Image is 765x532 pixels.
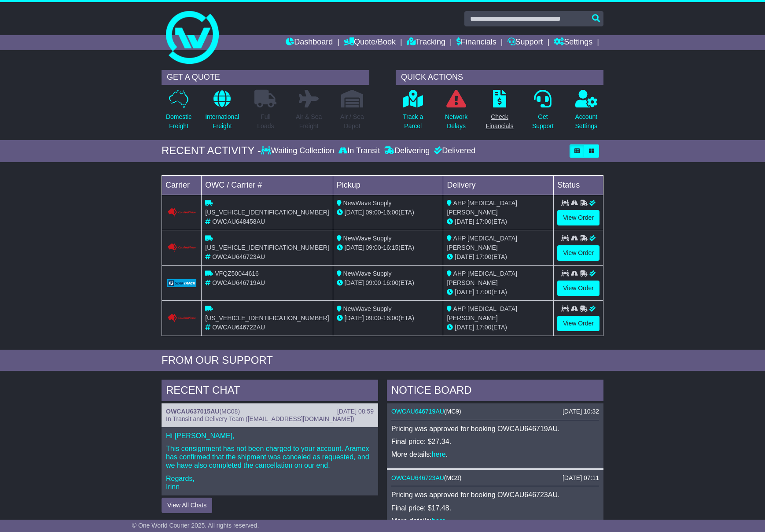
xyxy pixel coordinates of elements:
span: In Transit and Delivery Team ([EMAIL_ADDRESS][DOMAIN_NAME]) [166,415,354,422]
p: Network Delays [445,112,467,131]
td: OWC / Carrier # [202,175,333,195]
span: VFQZ50044616 [215,270,259,277]
span: [DATE] [345,279,364,286]
span: [DATE] [345,314,364,321]
p: More details: . [391,450,599,458]
span: AHP [MEDICAL_DATA] [PERSON_NAME] [447,305,517,321]
div: ( ) [391,408,599,415]
span: [US_VEHICLE_IDENTIFICATION_NUMBER] [205,209,329,216]
img: Couriers_Please.png [167,314,196,323]
div: - (ETA) [337,208,440,217]
a: OWCAU637015AU [166,408,219,415]
a: View Order [557,210,599,225]
a: View Order [557,281,599,296]
span: OWCAU648458AU [212,218,265,225]
div: [DATE] 08:59 [337,408,374,415]
p: Check Financials [486,112,514,131]
span: 09:00 [366,209,381,216]
div: QUICK ACTIONS [396,70,603,85]
div: FROM OUR SUPPORT [162,354,603,367]
img: GetCarrierServiceLogo [167,279,196,287]
span: [DATE] [455,253,474,260]
div: Waiting Collection [261,146,336,156]
span: [US_VEHICLE_IDENTIFICATION_NUMBER] [205,244,329,251]
img: Couriers_Please.png [167,208,196,217]
div: [DATE] 07:11 [563,474,599,482]
span: AHP [MEDICAL_DATA] [PERSON_NAME] [447,199,517,216]
span: OWCAU646723AU [212,253,265,260]
p: Account Settings [575,112,598,131]
span: 16:15 [383,244,398,251]
span: NewWave Supply [343,235,392,242]
span: [US_VEHICLE_IDENTIFICATION_NUMBER] [205,314,329,321]
a: View Order [557,316,599,331]
span: NewWave Supply [343,199,392,207]
span: AHP [MEDICAL_DATA] [PERSON_NAME] [447,235,517,251]
div: (ETA) [447,288,550,297]
span: [DATE] [455,324,474,331]
a: View Order [557,245,599,261]
span: 17:00 [476,288,491,296]
span: MC08 [221,408,238,415]
p: Regards, Irinn [166,474,374,491]
a: NetworkDelays [445,89,468,136]
div: ( ) [391,474,599,482]
p: Pricing was approved for booking OWCAU646723AU. [391,491,599,499]
span: 16:00 [383,279,398,286]
span: MC9 [446,408,460,415]
a: Financials [456,35,497,50]
span: OWCAU646719AU [212,279,265,286]
a: GetSupport [532,89,554,136]
span: OWCAU646722AU [212,324,265,331]
span: 09:00 [366,279,381,286]
span: 17:00 [476,218,491,225]
span: 17:00 [476,253,491,260]
a: CheckFinancials [485,89,514,136]
a: OWCAU646719AU [391,408,444,415]
span: NewWave Supply [343,305,392,312]
a: InternationalFreight [205,89,239,136]
a: Tracking [407,35,445,50]
img: Couriers_Please.png [167,243,196,252]
a: DomesticFreight [166,89,192,136]
td: Pickup [333,175,443,195]
div: NOTICE BOARD [387,380,603,403]
div: In Transit [336,146,382,156]
span: NewWave Supply [343,270,392,277]
a: Track aParcel [402,89,423,136]
span: [DATE] [455,288,474,296]
div: - (ETA) [337,314,440,323]
a: OWCAU646723AU [391,474,444,481]
span: AHP [MEDICAL_DATA] [PERSON_NAME] [447,270,517,286]
span: [DATE] [345,244,364,251]
p: Air & Sea Freight [296,112,322,131]
span: © One World Courier 2025. All rights reserved. [132,522,259,529]
span: [DATE] [455,218,474,225]
div: Delivered [432,146,475,156]
div: - (ETA) [337,243,440,252]
p: International Freight [205,112,239,131]
div: [DATE] 10:32 [563,408,599,415]
div: RECENT ACTIVITY - [162,144,261,157]
td: Delivery [443,175,554,195]
div: ( ) [166,408,374,415]
p: Hi [PERSON_NAME], [166,432,374,440]
span: 17:00 [476,324,491,331]
td: Status [554,175,603,195]
a: Support [508,35,543,50]
p: This consignment has not been charged to your account. Aramex has confirmed that the shipment was... [166,444,374,470]
p: Final price: $17.48. [391,504,599,512]
p: More details: . [391,517,599,525]
p: Domestic Freight [166,112,191,131]
p: Final price: $27.34. [391,437,599,446]
div: (ETA) [447,217,550,226]
p: Get Support [532,112,554,131]
div: Delivering [382,146,432,156]
a: here [432,451,446,458]
a: here [432,517,446,525]
div: (ETA) [447,323,550,332]
span: 09:00 [366,244,381,251]
div: (ETA) [447,252,550,262]
p: Pricing was approved for booking OWCAU646719AU. [391,425,599,433]
a: Dashboard [286,35,333,50]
